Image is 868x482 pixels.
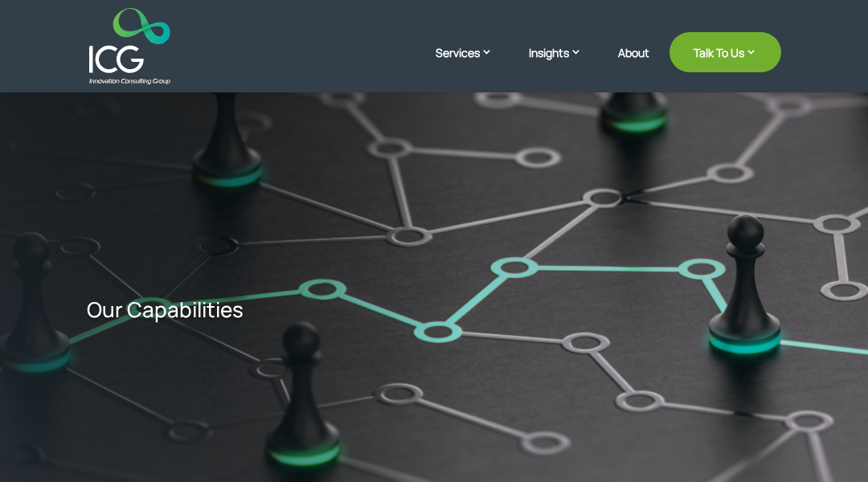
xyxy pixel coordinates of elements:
img: ICG [89,8,170,84]
a: Services [436,44,509,84]
p: Our Capabilities [87,297,488,322]
a: Insights [529,44,598,84]
a: About [618,47,649,84]
a: Talk To Us [669,32,781,72]
iframe: Chat Widget [788,405,868,482]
